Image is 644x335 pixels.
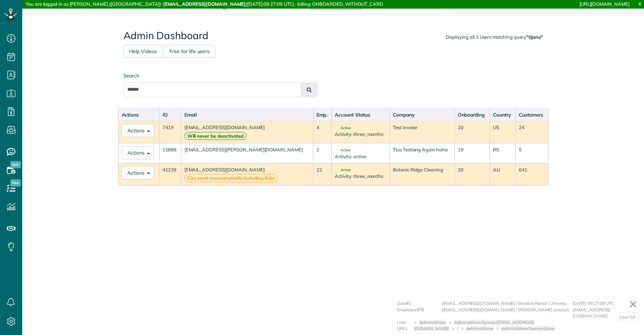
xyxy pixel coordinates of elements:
div: ID [163,111,178,118]
span: Active [335,126,351,130]
strong: Will never be deactivated [184,132,246,140]
div: Activity: three_months [335,131,386,138]
span: /admins/show?query=tijana [502,326,555,331]
div: Activity: active [335,153,386,160]
strong: [EMAIL_ADDRESS][DOMAIN_NAME] [163,1,246,7]
div: Country [493,111,512,118]
td: 24 [516,121,548,143]
span: / [457,326,458,331]
button: Actions [122,146,154,159]
td: Botanic Ridge Cleaning [390,163,455,185]
div: [EMAIL_ADDRESS][DOMAIN_NAME] [573,307,637,319]
td: RS [490,143,516,163]
div: Activity: three_months [335,173,386,180]
button: Actions [122,166,154,179]
td: [EMAIL_ADDRESS][PERSON_NAME][DOMAIN_NAME] [181,143,313,163]
div: Customers [519,111,545,118]
div: : [EMAIL_ADDRESS][DOMAIN_NAME] / [PERSON_NAME] (owner) [440,307,573,319]
label: Search [123,72,319,79]
td: 20 [455,163,490,185]
div: Actions [122,111,156,118]
td: AU [490,163,516,185]
td: 7419 [159,121,181,143]
span: New [10,161,21,168]
td: 20 [455,121,490,143]
div: Company [393,111,451,118]
td: 5 [516,143,548,163]
button: Actions [122,124,154,137]
div: [DATE] 09:27:09 UTC [573,300,637,307]
a: User list [616,313,639,321]
span: Active [335,148,351,152]
a: Free for life users [164,45,215,58]
a: Help Videos [123,45,163,58]
strong: "tijana" [526,34,543,40]
td: 2 [313,143,332,163]
td: 22 [313,163,332,185]
span: /admins/show [419,320,446,325]
h2: Admin Dashboard [123,30,543,41]
div: Email [184,111,310,118]
div: > > > > > [414,319,637,332]
div: : [EMAIL_ADDRESS][DOMAIN_NAME] / Shadow Ranch / 24 emp. [440,300,573,307]
td: Tica Testiong Again haha [390,143,455,163]
span: New [10,179,21,187]
td: [EMAIL_ADDRESS][DOMAIN_NAME] [181,121,313,143]
div: Employee#78 [397,307,440,319]
a: ✕ [625,296,641,313]
div: Onboarding [458,111,487,118]
span: /admins/show [466,326,493,331]
div: Emp. [316,111,329,118]
td: 641 [516,163,548,185]
span: /admins/show?query=[EMAIL_ADDRESS][DOMAIN_NAME] [414,320,534,331]
td: 11888 [159,143,181,163]
div: User#2 [397,300,440,307]
strong: Can send manual emails including links [184,174,278,182]
a: [URL][DOMAIN_NAME] [579,1,630,7]
div: Last URLs [397,319,414,332]
td: [EMAIL_ADDRESS][DOMAIN_NAME] [181,163,313,185]
div: Account Status [335,111,386,118]
td: Test invoice [390,121,455,143]
td: 41239 [159,163,181,185]
td: 4 [313,121,332,143]
span: Active [335,168,351,172]
td: 19 [455,143,490,163]
div: Displaying all 3 Users matching query [446,34,543,41]
td: US [490,121,516,143]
